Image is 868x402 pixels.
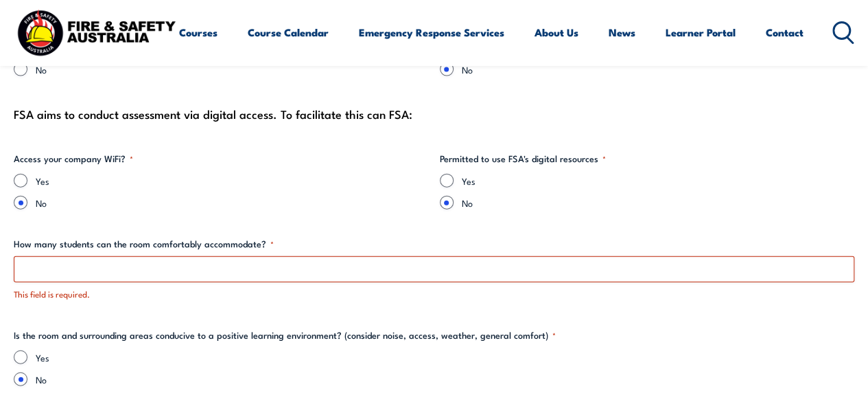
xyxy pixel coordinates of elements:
[462,174,855,188] label: Yes
[14,328,556,342] legend: Is the room and surrounding areas conducive to a positive learning environment? (consider noise, ...
[36,174,429,188] label: Yes
[36,350,854,364] label: Yes
[359,16,504,49] a: Emergency Response Services
[462,196,855,210] label: No
[766,16,804,49] a: Contact
[14,152,133,166] legend: Access your company WiFi?
[14,288,854,301] div: This field is required.
[609,16,635,49] a: News
[36,196,429,210] label: No
[14,104,854,124] div: FSA aims to conduct assessment via digital access. To facilitate this can FSA:
[179,16,218,49] a: Courses
[14,237,854,251] label: How many students can the room comfortably accommodate?
[36,372,854,386] label: No
[535,16,578,49] a: About Us
[36,63,429,76] label: No
[666,16,736,49] a: Learner Portal
[248,16,329,49] a: Course Calendar
[440,152,606,166] legend: Permitted to use FSA's digital resources
[462,63,855,76] label: No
